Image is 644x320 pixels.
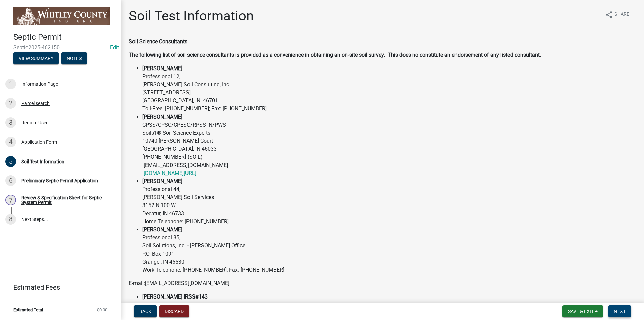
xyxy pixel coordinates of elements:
[129,8,254,24] h1: Soil Test Information
[21,159,64,164] div: Soil Test Information
[614,11,629,19] span: Share
[5,79,16,89] div: 1
[13,7,110,25] img: Whitley County, Indiana
[142,293,208,300] strong: [PERSON_NAME] IRSS#143
[5,175,16,186] div: 6
[608,305,631,317] button: Next
[142,113,182,120] strong: [PERSON_NAME]
[562,305,603,317] button: Save & Exit
[600,8,635,21] button: shareShare
[21,101,50,106] div: Parcel search
[5,156,16,167] div: 5
[134,305,157,317] button: Back
[129,38,187,45] strong: Soil Science Consultants
[145,280,229,286] a: [EMAIL_ADDRESS][DOMAIN_NAME]
[5,117,16,128] div: 3
[5,281,110,294] a: Estimated Fees
[5,98,16,109] div: 2
[142,226,636,274] li: Professional 85, Soil Solutions, Inc. - [PERSON_NAME] Office P.O. Box 1091 Granger, IN 46530 Work...
[13,44,107,51] span: Septic2025-462150
[21,140,57,144] div: Application Form
[5,195,16,205] div: 7
[139,309,151,314] span: Back
[97,308,107,312] span: $0.00
[142,226,182,233] strong: [PERSON_NAME]
[144,162,228,168] a: [EMAIL_ADDRESS][DOMAIN_NAME]
[568,309,594,314] span: Save & Exit
[21,82,58,86] div: Information Page
[61,56,87,62] wm-modal-confirm: Notes
[142,113,636,177] li: CPSS/CPSC/CPESC/RPSS-IN/PWS Soils1® Soil Science Experts 10740 [PERSON_NAME] Court [GEOGRAPHIC_DA...
[21,178,98,183] div: Preliminary Septic Permit Application
[605,11,613,19] i: share
[142,178,182,184] strong: [PERSON_NAME]
[5,214,16,225] div: 8
[159,305,189,317] button: Discard
[13,32,115,42] h4: Septic Permit
[614,309,626,314] span: Next
[142,177,636,226] li: Professional 44, [PERSON_NAME] Soil Services 3152 N 100 W Decatur, IN 46733 Home Telephone: [PHON...
[21,120,48,125] div: Require User
[129,279,636,287] p: E-mail:
[13,308,43,312] span: Estimated Total
[142,64,636,113] li: Professional 12, [PERSON_NAME] Soil Consulting, Inc. [STREET_ADDRESS] [GEOGRAPHIC_DATA], IN 46701...
[110,44,119,51] wm-modal-confirm: Edit Application Number
[144,170,196,176] a: [DOMAIN_NAME][URL]
[13,52,59,64] button: View Summary
[13,56,59,62] wm-modal-confirm: Summary
[129,52,541,58] strong: The following list of soil science consultants is provided as a convenience in obtaining an on-si...
[110,44,119,51] a: Edit
[61,52,87,64] button: Notes
[5,137,16,147] div: 4
[21,195,110,205] div: Review & Specification Sheet for Septic System Permit
[142,65,182,72] strong: [PERSON_NAME]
